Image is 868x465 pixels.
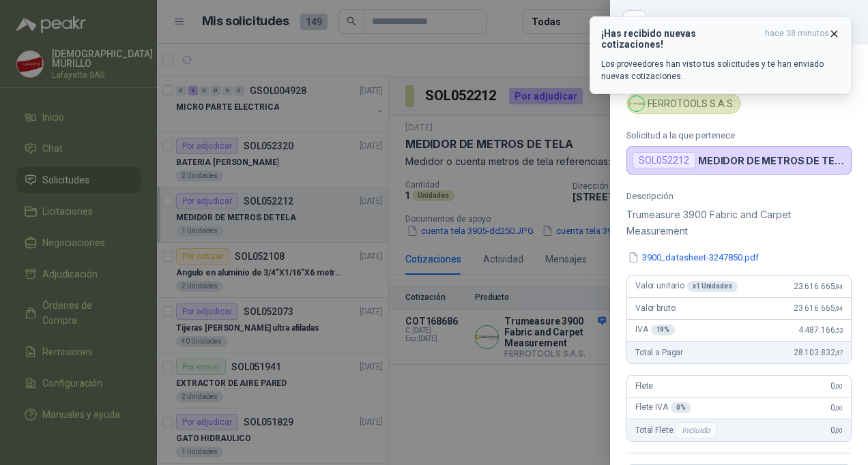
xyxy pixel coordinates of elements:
p: Trumeasure 3900 Fabric and Carpet Measurement [626,207,852,239]
div: 0 % [671,402,691,413]
span: 0 [830,425,843,435]
span: Valor bruto [635,303,675,313]
span: ,94 [835,283,843,290]
span: ,00 [835,404,843,412]
span: Valor unitario [635,281,738,292]
button: ¡Has recibido nuevas cotizaciones!hace 38 minutos Los proveedores han visto tus solicitudes y te ... [590,16,852,94]
p: Solicitud a la que pertenece [626,130,852,140]
div: SOL052212 [633,152,695,168]
span: ,00 [835,427,843,434]
span: Flete [635,381,653,391]
span: hace 38 minutos [765,28,829,50]
span: ,94 [835,305,843,312]
span: 4.487.166 [798,325,843,335]
span: IVA [635,325,675,335]
div: COT168686 [654,11,852,33]
div: 19 % [651,325,676,335]
span: 23.616.665 [794,303,843,313]
span: ,53 [835,327,843,334]
span: Flete IVA [635,402,691,413]
span: 23.616.665 [794,282,843,291]
button: Close [626,14,643,30]
p: Descripción [626,191,852,201]
span: 0 [830,381,843,391]
span: Total Flete [635,422,719,438]
h3: ¡Has recibido nuevas cotizaciones! [601,28,759,50]
span: 28.103.832 [794,348,843,357]
div: x 1 Unidades [687,281,738,292]
span: 0 [830,403,843,412]
span: ,00 [835,382,843,390]
div: Incluido [676,422,717,438]
p: Los proveedores han visto tus solicitudes y te han enviado nuevas cotizaciones. [601,58,840,82]
span: Total a Pagar [635,348,683,357]
button: 3900_datasheet-3247850.pdf [626,250,760,265]
span: ,47 [835,349,843,357]
p: MEDIDOR DE METROS DE TELA [698,155,845,166]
